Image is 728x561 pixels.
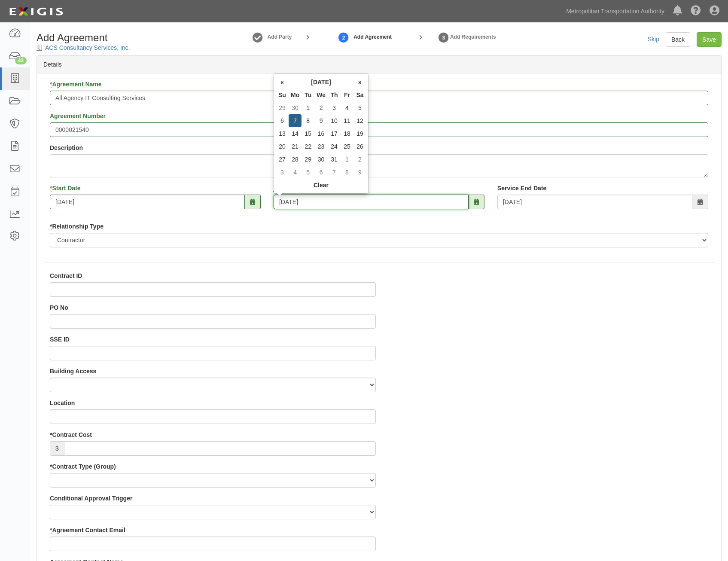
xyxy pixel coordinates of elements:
[353,153,366,166] td: 2
[437,33,450,43] strong: 3
[497,195,692,209] input: MM/DD/YYYY
[50,367,96,375] label: Building Access
[666,32,690,47] a: Back
[328,140,341,153] td: 24
[328,114,341,127] td: 10
[289,114,302,127] td: 7
[497,184,546,192] label: Service End Date
[328,166,341,179] td: 7
[302,127,314,140] td: 15
[268,34,292,41] a: Add Party
[337,33,350,43] strong: 2
[353,101,366,114] td: 5
[353,114,366,127] td: 12
[274,195,469,209] input: MM/DD/YYYY
[37,56,721,73] div: Details
[353,127,366,140] td: 19
[276,76,289,88] th: «
[341,153,353,166] td: 1
[276,153,289,166] td: 27
[353,140,366,153] td: 26
[337,28,350,46] a: Add Agreement
[50,527,52,534] abbr: required
[562,3,669,20] a: Metropolitan Transportation Authority
[50,463,52,470] abbr: required
[302,114,314,127] td: 8
[341,88,353,101] th: Fr
[50,462,116,471] label: Contract Type (Group)
[353,166,366,179] td: 9
[50,80,102,88] label: Agreement Name
[437,28,450,46] a: Set Requirements
[341,166,353,179] td: 8
[697,32,722,47] a: Save
[289,153,302,166] td: 28
[302,140,314,153] td: 22
[302,88,314,101] th: Tu
[289,166,302,179] td: 4
[289,127,302,140] td: 14
[268,34,292,40] strong: Add Party
[341,140,353,153] td: 25
[50,223,52,230] abbr: required
[276,140,289,153] td: 20
[50,431,52,438] abbr: required
[276,101,289,114] td: 29
[50,112,106,120] label: Agreement Number
[328,88,341,101] th: Th
[50,494,132,503] label: Conditional Approval Trigger
[314,114,328,127] td: 9
[314,140,328,153] td: 23
[50,184,81,192] label: Start Date
[353,88,366,101] th: Sa
[314,88,328,101] th: We
[353,34,392,41] strong: Add Agreement
[341,127,353,140] td: 18
[314,127,328,140] td: 16
[314,153,328,166] td: 30
[50,185,52,192] abbr: required
[276,88,289,101] th: Su
[50,195,245,209] input: MM/DD/YYYY
[6,4,66,19] img: logo-5460c22ac91f19d4615b14bd174203de0afe785f0fc80cf4dbbc73dc1793850b.png
[50,399,75,407] label: Location
[289,140,302,153] td: 21
[50,271,82,280] label: Contract ID
[289,88,302,101] th: Mo
[302,166,314,179] td: 5
[314,166,328,179] td: 6
[691,6,701,16] i: Help Center - Complianz
[50,303,68,312] label: PO No
[450,34,496,40] strong: Add Requirements
[276,179,366,192] th: Clear
[302,153,314,166] td: 29
[648,36,659,43] a: Skip
[50,335,70,344] label: SSE ID
[289,76,353,88] th: [DATE]
[50,526,125,534] label: Agreement Contact Email
[276,127,289,140] td: 13
[353,76,366,88] th: »
[302,101,314,114] td: 1
[341,114,353,127] td: 11
[328,101,341,114] td: 3
[50,222,104,231] label: Relationship Type
[328,127,341,140] td: 17
[45,44,130,51] a: ACS Consultancy Services, Inc.
[328,153,341,166] td: 31
[50,81,52,88] abbr: required
[37,32,192,43] h1: Add Agreement
[289,101,302,114] td: 30
[341,101,353,114] td: 4
[50,430,92,439] label: Contract Cost
[276,114,289,127] td: 6
[50,143,83,152] label: Description
[15,57,27,64] div: 43
[276,166,289,179] td: 3
[314,101,328,114] td: 2
[50,441,64,456] span: $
